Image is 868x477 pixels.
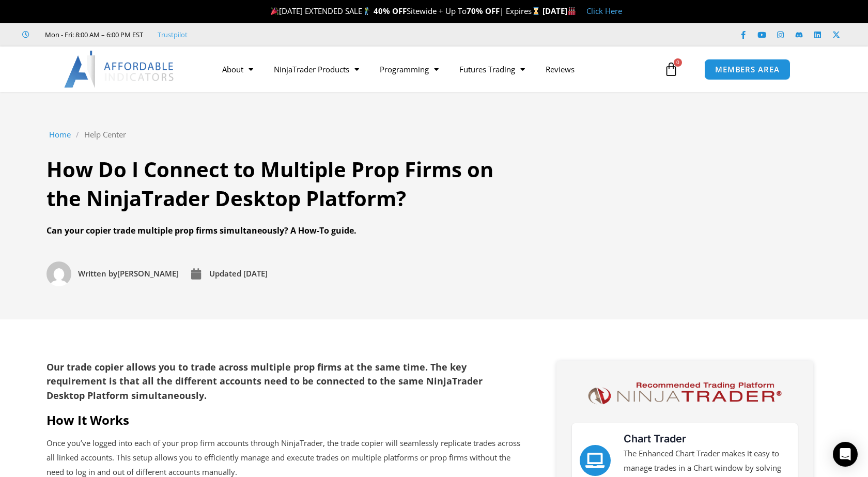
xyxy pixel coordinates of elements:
[47,412,520,428] h2: How It Works
[542,6,576,16] strong: [DATE]
[42,28,143,41] span: Mon - Fri: 8:00 AM – 6:00 PM EST
[47,155,522,213] h1: How Do I Connect to Multiple Prop Firms on the NinjaTrader Desktop Platform?
[580,445,611,476] a: Chart Trader
[467,6,500,16] strong: 70% OFF
[833,442,858,467] div: Open Intercom Messenger
[532,7,540,15] img: ⌛
[75,267,179,281] span: [PERSON_NAME]
[84,128,126,142] a: Help Center
[648,54,694,84] a: 0
[369,57,449,81] a: Programming
[674,58,682,67] span: 0
[583,379,786,408] img: NinjaTrader Logo | Affordable Indicators – NinjaTrader
[568,7,576,15] img: 🏭
[212,57,661,81] nav: Menu
[47,361,483,402] strong: Our trade copier allows you to trade across multiple prop firms at the same time. The key require...
[586,6,622,16] a: Click Here
[64,51,175,88] img: LogoAI | Affordable Indicators – NinjaTrader
[47,223,522,239] div: Can your copier trade multiple prop firms simultaneously? A How-To guide.
[363,7,370,15] img: 🏌️‍♂️
[76,128,79,142] span: /
[374,6,407,16] strong: 40% OFF
[271,7,278,15] img: 🎉
[268,6,542,16] span: [DATE] EXTENDED SALE Sitewide + Up To | Expires
[715,66,780,73] span: MEMBERS AREA
[449,57,535,81] a: Futures Trading
[47,261,71,286] img: Picture of Joel Wyse
[704,59,791,80] a: MEMBERS AREA
[263,57,369,81] a: NinjaTrader Products
[209,268,241,279] span: Updated
[158,30,188,39] a: Trustpilot
[212,57,263,81] a: About
[243,268,268,279] time: [DATE]
[624,433,686,445] a: Chart Trader
[535,57,585,81] a: Reviews
[78,268,117,279] span: Written by
[49,128,71,142] a: Home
